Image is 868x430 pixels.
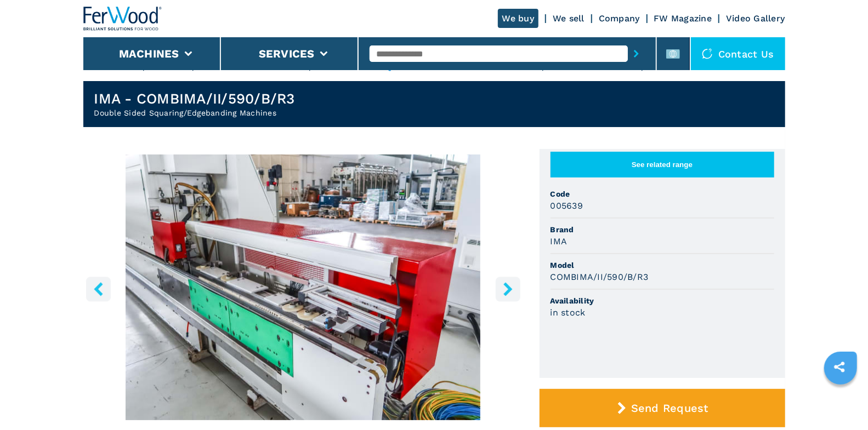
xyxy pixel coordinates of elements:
[259,47,315,60] button: Services
[551,306,586,319] h3: in stock
[86,277,111,301] button: left-button
[498,9,539,28] a: We buy
[551,260,774,271] span: Model
[551,224,774,235] span: Brand
[553,13,585,24] a: We sell
[702,48,713,59] img: Contact us
[599,13,640,24] a: Company
[540,389,785,427] button: Send Request
[83,154,523,420] img: Double Sided Squaring/Edgebanding Machines IMA COMBIMA/II/590/B/R3
[551,188,774,199] span: Code
[551,295,774,306] span: Availability
[826,353,853,381] a: sharethis
[83,154,523,420] div: Go to Slide 8
[631,402,708,415] span: Send Request
[726,13,785,24] a: Video Gallery
[119,47,179,60] button: Machines
[94,90,295,107] h1: IMA - COMBIMA/II/590/B/R3
[821,381,860,422] iframe: Chat
[551,199,583,212] h3: 005639
[691,37,785,70] div: Contact us
[496,277,520,301] button: right-button
[551,152,774,177] button: See related range
[654,13,712,24] a: FW Magazine
[628,41,645,66] button: submit-button
[83,7,162,31] img: Ferwood
[94,107,295,118] h2: Double Sided Squaring/Edgebanding Machines
[551,271,649,283] h3: COMBIMA/II/590/B/R3
[551,235,568,248] h3: IMA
